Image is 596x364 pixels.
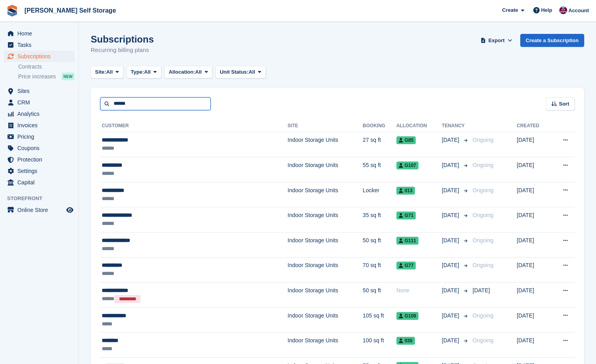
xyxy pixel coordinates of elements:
span: Analytics [17,108,65,119]
span: Protection [17,154,65,165]
a: Create a Subscription [520,34,584,47]
span: G85 [396,136,416,144]
td: 55 sq ft [363,157,396,182]
td: 70 sq ft [363,257,396,282]
a: [PERSON_NAME] Self Storage [21,4,119,17]
span: All [106,68,113,76]
td: 100 sq ft [363,332,396,358]
td: 35 sq ft [363,207,396,232]
a: menu [4,177,75,188]
a: Price increases NEW [18,72,75,81]
a: menu [4,120,75,131]
td: Indoor Storage Units [288,257,363,282]
button: Type: All [127,66,161,79]
span: CRM [17,97,65,108]
td: [DATE] [517,157,550,182]
span: [DATE] [442,261,461,269]
button: Site: All [91,66,123,79]
span: All [144,68,151,76]
span: Export [488,37,504,45]
span: Site: [95,68,106,76]
a: Preview store [65,205,75,215]
span: Home [17,28,65,39]
img: Tracy Bailey [559,6,567,14]
span: [DATE] [473,287,490,293]
span: [DATE] [442,336,461,345]
p: Recurring billing plans [91,46,154,55]
span: [DATE] [442,161,461,169]
span: Help [541,6,552,14]
span: [DATE] [442,136,461,144]
a: menu [4,28,75,39]
span: Tasks [17,39,65,50]
span: Account [568,7,589,15]
span: G107 [396,162,419,169]
span: [DATE] [442,186,461,195]
td: Indoor Storage Units [288,282,363,308]
td: [DATE] [517,307,550,332]
a: menu [4,143,75,154]
span: G71 [396,212,416,219]
td: Indoor Storage Units [288,182,363,207]
span: Invoices [17,120,65,131]
span: Subscriptions [17,51,65,62]
span: Sort [559,100,569,108]
a: menu [4,51,75,62]
td: Indoor Storage Units [288,332,363,358]
a: menu [4,204,75,215]
th: Site [288,120,363,132]
a: menu [4,97,75,108]
span: [DATE] [442,312,461,320]
span: Ongoing [473,337,493,344]
span: Pricing [17,131,65,142]
span: [DATE] [442,286,461,295]
td: [DATE] [517,207,550,232]
span: [DATE] [442,211,461,219]
a: menu [4,108,75,119]
span: Ongoing [473,237,493,243]
td: Locker [363,182,396,207]
span: [DATE] [442,236,461,245]
a: menu [4,165,75,176]
td: 50 sq ft [363,232,396,258]
span: Capital [17,177,65,188]
td: 105 sq ft [363,307,396,332]
td: [DATE] [517,132,550,157]
button: Unit Status: All [215,66,265,79]
span: G111 [396,237,419,245]
span: Ongoing [473,262,493,268]
th: Created [517,120,550,132]
span: All [195,68,202,76]
span: Create [502,6,518,14]
a: menu [4,39,75,50]
span: G109 [396,312,419,320]
span: Price increases [18,73,56,80]
td: [DATE] [517,182,550,207]
th: Allocation [396,120,442,132]
td: [DATE] [517,282,550,308]
th: Booking [363,120,396,132]
span: Unit Status: [220,68,248,76]
span: Ongoing [473,137,493,143]
td: Indoor Storage Units [288,157,363,182]
td: [DATE] [517,232,550,258]
span: 030 [396,337,415,345]
td: Indoor Storage Units [288,307,363,332]
div: None [396,286,442,295]
span: Ongoing [473,162,493,168]
td: Indoor Storage Units [288,132,363,157]
td: [DATE] [517,257,550,282]
span: Ongoing [473,212,493,218]
th: Tenancy [442,120,469,132]
button: Export [479,34,514,47]
span: Coupons [17,143,65,154]
img: stora-icon-8386f47178a22dfd0bd8f6a31ec36ba5ce8667c1dd55bd0f319d3a0aa187defe.svg [6,5,18,17]
span: Ongoing [473,187,493,193]
span: Sites [17,85,65,97]
a: menu [4,154,75,165]
span: Storefront [7,195,78,202]
td: 50 sq ft [363,282,396,308]
span: Online Store [17,204,65,215]
span: G77 [396,262,416,269]
a: menu [4,131,75,142]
